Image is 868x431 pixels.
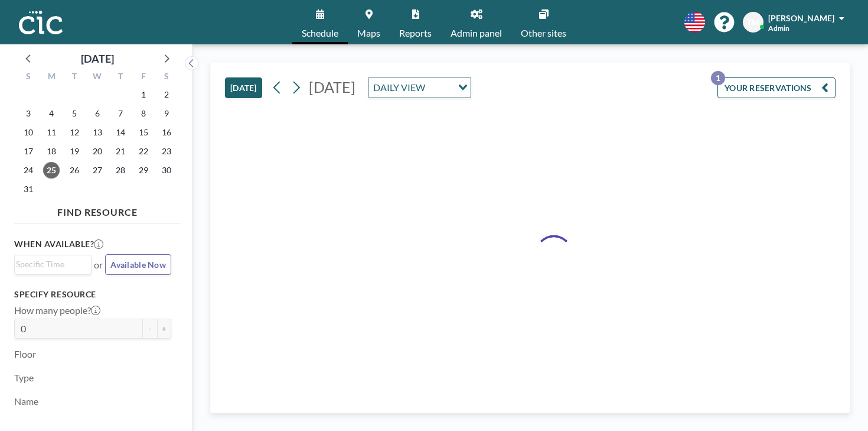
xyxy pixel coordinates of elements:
[158,143,175,160] span: Saturday, August 23, 2025
[20,143,37,160] span: Sunday, August 17, 2025
[112,143,129,160] span: Thursday, August 21, 2025
[135,86,152,103] span: Friday, August 1, 2025
[399,28,432,38] span: Reports
[89,124,106,141] span: Wednesday, August 13, 2025
[86,70,109,85] div: W
[135,143,152,160] span: Friday, August 22, 2025
[66,124,83,141] span: Tuesday, August 12, 2025
[43,105,60,122] span: Monday, August 4, 2025
[157,319,171,339] button: +
[717,77,836,98] button: YOUR RESERVATIONS1
[89,162,106,179] span: Wednesday, August 27, 2025
[132,70,155,85] div: F
[158,162,175,179] span: Saturday, August 30, 2025
[451,28,502,38] span: Admin panel
[15,255,91,273] div: Search for option
[747,17,759,28] span: TM
[14,372,34,384] label: Type
[20,124,37,141] span: Sunday, August 10, 2025
[371,80,428,95] span: DAILY VIEW
[66,105,83,122] span: Tuesday, August 5, 2025
[19,11,63,34] img: organization-logo
[368,77,471,98] div: Search for option
[94,259,103,271] span: or
[43,124,60,141] span: Monday, August 11, 2025
[143,319,157,339] button: -
[135,162,152,179] span: Friday, August 29, 2025
[14,396,38,407] label: Name
[158,86,175,103] span: Saturday, August 2, 2025
[14,348,36,360] label: Floor
[16,258,84,271] input: Search for option
[105,254,171,275] button: Available Now
[112,124,129,141] span: Thursday, August 14, 2025
[43,162,60,179] span: Monday, August 25, 2025
[158,105,175,122] span: Saturday, August 9, 2025
[14,304,100,316] label: How many people?
[81,50,114,67] div: [DATE]
[112,105,129,122] span: Thursday, August 7, 2025
[309,78,355,96] span: [DATE]
[20,181,37,197] span: Sunday, August 31, 2025
[17,70,40,85] div: S
[66,143,83,160] span: Tuesday, August 19, 2025
[711,71,725,85] p: 1
[63,70,86,85] div: T
[110,260,166,270] span: Available Now
[89,105,106,122] span: Wednesday, August 6, 2025
[302,28,338,38] span: Schedule
[768,13,834,23] span: [PERSON_NAME]
[20,105,37,122] span: Sunday, August 3, 2025
[521,28,566,38] span: Other sites
[89,143,106,160] span: Wednesday, August 20, 2025
[43,143,60,160] span: Monday, August 18, 2025
[429,80,451,95] input: Search for option
[112,162,129,179] span: Thursday, August 28, 2025
[66,162,83,179] span: Tuesday, August 26, 2025
[20,162,37,179] span: Sunday, August 24, 2025
[40,70,63,85] div: M
[109,70,132,85] div: T
[135,124,152,141] span: Friday, August 15, 2025
[225,77,262,98] button: [DATE]
[768,24,789,33] span: Admin
[357,28,380,38] span: Maps
[135,105,152,122] span: Friday, August 8, 2025
[155,70,178,85] div: S
[158,124,175,141] span: Saturday, August 16, 2025
[14,202,181,218] h4: FIND RESOURCE
[14,289,171,300] h3: Specify resource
